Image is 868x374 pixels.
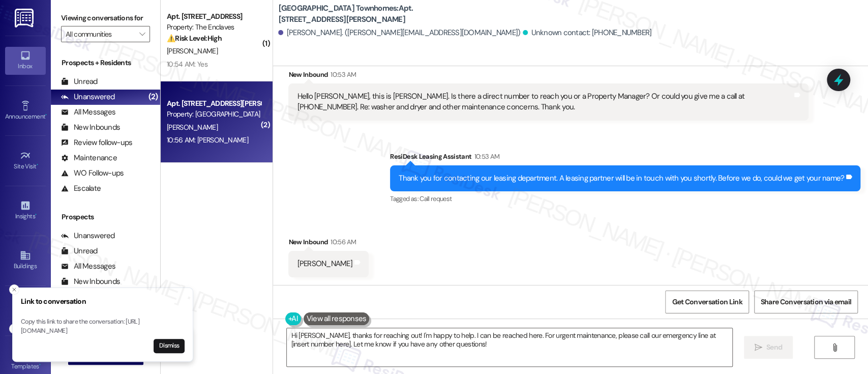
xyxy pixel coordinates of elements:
[287,328,732,366] textarea: Hi [PERSON_NAME], thanks for reaching out! I'm happy to help. I can be reached here. For urgent m...
[61,10,150,26] label: Viewing conversations for
[665,291,749,313] button: Get Conversation Link
[61,261,115,272] div: All Messages
[35,211,37,218] span: •
[399,173,844,184] div: Thank you for contacting our leasing department. A leasing partner will be in touch with you shor...
[61,137,132,148] div: Review follow-ups
[146,89,161,105] div: (2)
[523,27,651,38] div: Unknown contact: [PHONE_NUMBER]
[328,69,356,80] div: 10:53 AM
[297,91,792,113] div: Hello [PERSON_NAME], this is [PERSON_NAME]. Is there a direct number to reach you or a Property M...
[61,76,98,87] div: Unread
[61,183,101,194] div: Escalate
[45,111,47,119] span: •
[61,168,124,179] div: WO Follow-ups
[21,296,185,307] h3: Link to conversation
[744,336,793,359] button: Send
[420,194,452,203] span: Call request
[278,3,482,25] b: [GEOGRAPHIC_DATA] Townhomes: Apt. [STREET_ADDRESS][PERSON_NAME]
[154,339,185,353] button: Dismiss
[297,258,352,269] div: [PERSON_NAME]
[51,212,160,222] div: Prospects
[61,246,98,256] div: Unread
[61,107,115,118] div: All Messages
[61,231,115,241] div: Unanswered
[761,297,851,307] span: Share Conversation via email
[5,247,46,274] a: Buildings
[61,153,117,163] div: Maintenance
[37,161,38,168] span: •
[471,151,499,162] div: 10:53 AM
[51,57,160,68] div: Prospects + Residents
[9,324,19,334] button: Close toast
[5,297,46,325] a: Leads
[167,11,261,22] div: Apt. [STREET_ADDRESS]
[5,147,46,175] a: Site Visit •
[5,197,46,224] a: Insights •
[39,361,41,368] span: •
[766,342,782,353] span: Send
[672,297,742,307] span: Get Conversation Link
[61,92,115,102] div: Unanswered
[139,30,145,38] i: 
[167,109,261,120] div: Property: [GEOGRAPHIC_DATA] Townhomes
[167,46,218,55] span: [PERSON_NAME]
[288,69,809,83] div: New Inbound
[390,151,860,165] div: ResiDesk Leasing Assistant
[167,34,222,43] strong: ⚠️ Risk Level: High
[167,60,207,69] div: 10:54 AM: Yes
[66,26,134,42] input: All communities
[167,22,261,33] div: Property: The Enclaves
[288,237,368,251] div: New Inbound
[61,276,120,287] div: New Inbounds
[167,123,218,132] span: [PERSON_NAME]
[61,122,120,133] div: New Inbounds
[21,318,185,335] p: Copy this link to share the conversation: [URL][DOMAIN_NAME]
[328,237,356,247] div: 10:56 AM
[9,284,19,295] button: Close toast
[5,47,46,74] a: Inbox
[754,291,858,313] button: Share Conversation via email
[755,343,762,352] i: 
[278,27,520,38] div: [PERSON_NAME]. ([PERSON_NAME][EMAIL_ADDRESS][DOMAIN_NAME])
[830,343,838,352] i: 
[15,9,36,27] img: ResiDesk Logo
[167,98,261,109] div: Apt. [STREET_ADDRESS][PERSON_NAME]
[167,135,248,145] div: 10:56 AM: [PERSON_NAME]
[390,191,860,206] div: Tagged as:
